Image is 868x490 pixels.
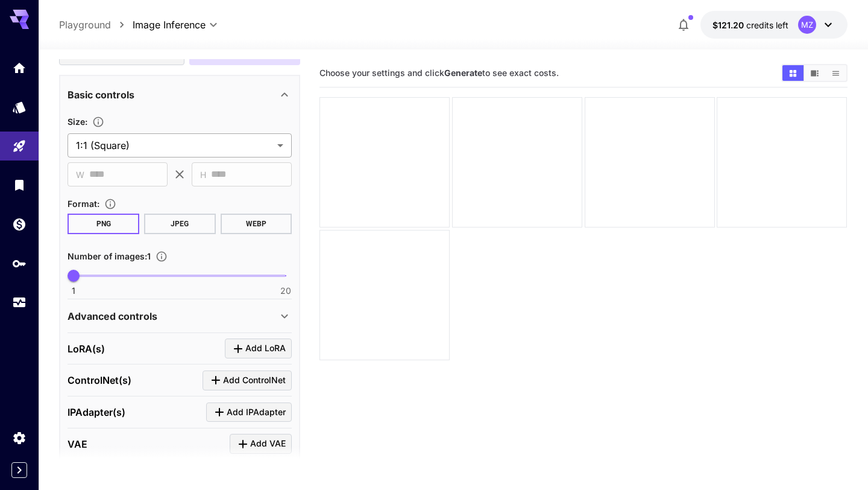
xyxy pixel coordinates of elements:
span: Add VAE [250,436,286,451]
p: Advanced controls [68,309,157,323]
span: H [200,168,206,182]
button: Expand sidebar [11,462,27,478]
a: Playground [59,17,111,32]
span: 1 [72,285,75,297]
button: Specify how many images to generate in a single request. Each image generation will be charged se... [151,250,172,262]
div: Library [12,177,27,192]
p: VAE [68,437,87,451]
b: Generate [444,68,482,78]
p: ControlNet(s) [68,373,131,387]
div: Wallet [12,217,27,232]
div: Settings [12,430,27,445]
button: Click to add LoRA [225,339,292,358]
span: 20 [280,285,291,297]
div: Advanced controls [68,302,292,331]
p: IPAdapter(s) [68,405,125,419]
span: Add ControlNet [223,373,286,388]
nav: breadcrumb [59,17,133,32]
div: $121.1956 [712,19,788,31]
div: Show media in grid viewShow media in video viewShow media in list view [781,64,848,82]
div: Models [12,100,27,115]
button: $121.1956MZ [700,11,848,39]
div: MZ [798,16,816,34]
button: Click to add ControlNet [203,371,292,390]
span: Image Inference [133,17,206,32]
button: Click to add IPAdapter [206,402,292,422]
span: Number of images : 1 [68,251,151,261]
button: JPEG [144,214,216,234]
span: credits left [746,20,788,30]
span: Format : [68,199,99,209]
button: Show media in list view [825,65,846,81]
span: Add IPAdapter [227,405,286,420]
div: Basic controls [68,80,292,109]
span: 1:1 (Square) [76,138,272,153]
div: Playground [12,139,27,154]
span: W [76,168,84,182]
p: Basic controls [68,87,134,102]
button: Show media in grid view [782,65,804,81]
button: Show media in video view [804,65,825,81]
p: LoRA(s) [68,342,105,356]
span: Add LoRA [245,341,286,356]
button: Click to add VAE [230,434,292,454]
span: $121.20 [712,20,746,30]
div: Usage [12,295,27,310]
button: Adjust the dimensions of the generated image by specifying its width and height in pixels, or sel... [87,116,109,128]
span: Size : [68,116,87,127]
button: PNG [68,214,139,234]
div: API Keys [12,256,27,271]
div: Home [12,60,27,75]
button: Choose the file format for the output image. [99,198,121,210]
button: WEBP [221,214,292,234]
span: Choose your settings and click to see exact costs. [319,68,559,78]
